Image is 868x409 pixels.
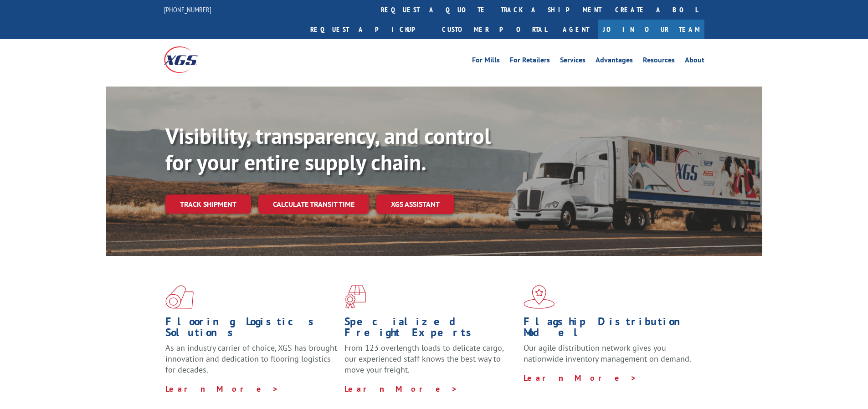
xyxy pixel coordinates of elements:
[165,343,337,375] span: As an industry carrier of choice, XGS has brought innovation and dedication to flooring logistics...
[598,20,704,39] a: Join Our Team
[344,316,517,343] h1: Specialized Freight Experts
[165,383,279,394] a: Learn More >
[376,194,454,214] a: XGS ASSISTANT
[472,56,500,66] a: For Mills
[596,56,633,66] a: Advantages
[165,316,338,343] h1: Flooring Logistics Solutions
[510,56,550,66] a: For Retailers
[165,194,251,214] a: Track shipment
[258,194,369,214] a: Calculate transit time
[344,383,458,394] a: Learn More >
[344,285,366,309] img: xgs-icon-focused-on-flooring-red
[685,56,704,66] a: About
[303,20,435,39] a: Request a pickup
[524,285,555,309] img: xgs-icon-flagship-distribution-model-red
[560,56,586,66] a: Services
[524,373,637,383] a: Learn More >
[164,5,211,14] a: [PHONE_NUMBER]
[435,20,554,39] a: Customer Portal
[165,122,491,176] b: Visibility, transparency, and control for your entire supply chain.
[643,56,675,66] a: Resources
[165,285,194,309] img: xgs-icon-total-supply-chain-intelligence-red
[344,343,517,383] p: From 123 overlength loads to delicate cargo, our experienced staff knows the best way to move you...
[554,20,598,39] a: Agent
[524,316,696,343] h1: Flagship Distribution Model
[524,343,691,364] span: Our agile distribution network gives you nationwide inventory management on demand.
